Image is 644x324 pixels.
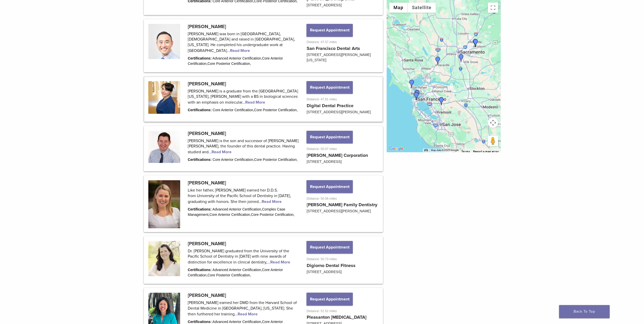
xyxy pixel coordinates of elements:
button: Drag Pegman onto the map to open Street View [488,136,498,146]
div: Dr. Julianne Digiorno [471,39,480,47]
button: Keyboard shortcuts [424,148,428,152]
button: Request Appointment [306,180,352,193]
button: Show street map [389,3,408,13]
div: Dr. Edward Orson [412,92,420,100]
button: Request Appointment [306,24,352,36]
div: Dr. Reza Moezi [434,56,442,65]
div: Dr. Sireesha Penumetcha [457,54,465,62]
a: Report a map error [473,150,499,153]
span: Map data ©2025 Google [431,149,459,151]
div: Dr. Olivia Nguyen [437,97,445,105]
button: Request Appointment [306,81,352,94]
button: Request Appointment [306,131,352,143]
a: Back To Top [559,305,610,318]
div: Dr. Maryam Tabor [413,90,421,98]
div: Dr. Shaina Dimariano [471,39,479,47]
img: Google [388,145,405,152]
button: Request Appointment [306,293,352,305]
button: Toggle fullscreen view [488,3,498,13]
a: Open this area in Google Maps (opens a new window) [388,145,405,152]
div: Dr. Dipa Cappelen [408,80,416,88]
button: Request Appointment [306,241,352,254]
button: Show satellite imagery [408,3,436,13]
button: Map camera controls [488,118,498,128]
a: Terms (opens in new tab) [462,150,470,153]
